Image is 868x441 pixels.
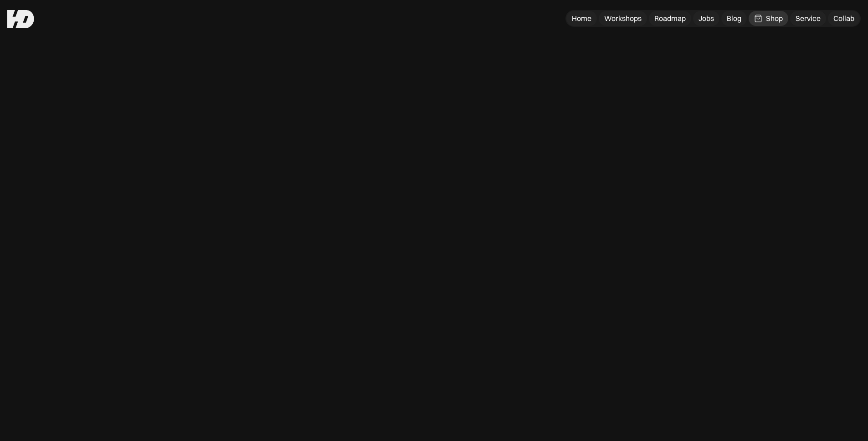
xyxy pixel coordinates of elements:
a: Home [566,11,597,26]
a: Collab [828,11,860,26]
div: Roadmap [654,14,686,23]
a: Jobs [693,11,719,26]
a: Blog [721,11,747,26]
div: Service [796,14,821,23]
div: Home [572,14,591,23]
div: Shop [766,14,783,23]
a: Shop [749,11,788,26]
div: Collab [833,14,854,23]
a: Workshops [599,11,647,26]
div: Workshops [604,14,642,23]
a: Roadmap [649,11,691,26]
div: Jobs [699,14,714,23]
a: Service [790,11,826,26]
div: Blog [727,14,741,23]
